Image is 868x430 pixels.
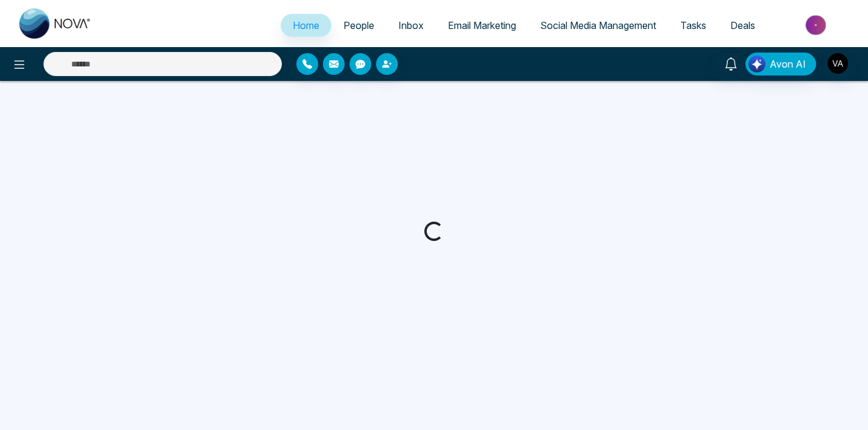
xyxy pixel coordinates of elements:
span: Home [293,19,319,31]
a: Home [281,14,331,37]
span: Email Marketing [448,19,516,31]
a: Tasks [668,14,718,37]
a: Email Marketing [436,14,528,37]
a: Deals [718,14,767,37]
a: Social Media Management [528,14,668,37]
span: People [343,19,374,31]
img: Lead Flow [748,56,765,72]
span: Social Media Management [540,19,656,31]
a: People [331,14,386,37]
a: Inbox [386,14,436,37]
span: Tasks [680,19,706,31]
img: Nova CRM Logo [19,8,92,39]
span: Avon AI [770,57,806,71]
span: Inbox [398,19,424,31]
button: Avon AI [745,53,816,75]
img: User Avatar [828,53,848,74]
span: Deals [730,19,755,31]
img: Market-place.gif [773,11,861,39]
